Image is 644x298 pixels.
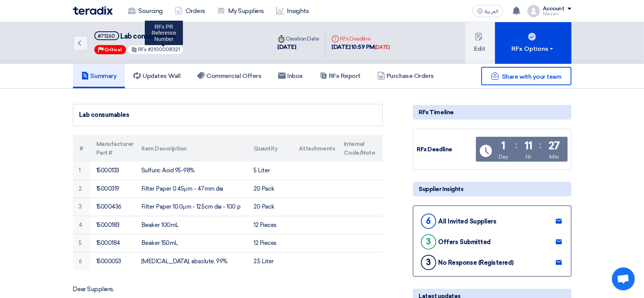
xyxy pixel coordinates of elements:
[248,252,293,270] td: 2.5 Liter
[417,145,474,154] div: RFx Deadline
[270,3,315,19] a: Insights
[311,64,369,88] a: RFx Report
[135,180,248,198] td: Filter Paper 0.45µm - 47mm dia
[90,180,135,198] td: 15000319
[73,216,90,234] td: 4
[511,44,555,53] div: RFx Options
[248,216,293,234] td: 12 Pieces
[278,43,319,52] div: [DATE]
[98,34,115,39] div: #71260
[278,72,303,80] h5: Inbox
[90,216,135,234] td: 15000183
[439,218,497,225] div: All Invited Suppliers
[90,162,135,180] td: 15000133
[248,234,293,253] td: 12 Pieces
[248,180,293,198] td: 20 Pack
[135,252,248,270] td: [MEDICAL_DATA], absolute, 99%
[189,64,270,88] a: Commercial Offers
[498,153,508,161] div: Day
[79,110,376,120] div: Lab consumables
[94,31,184,41] h5: Lab consumables
[421,234,436,249] div: 3
[526,153,531,161] div: Hr
[73,6,113,15] img: Teradix logo
[527,5,540,17] img: profile_test.png
[413,182,571,196] div: Supplier Insights
[73,252,90,270] td: 6
[90,234,135,253] td: 15000184
[439,238,491,246] div: Offers Submitted
[293,135,338,162] th: Attachments
[73,285,383,293] p: Dear Suppliers,
[495,22,571,64] button: RFx Options
[135,162,248,180] td: Sulfuric Acid 95-98%
[133,72,180,80] h5: Updates Wall
[278,35,319,43] div: Creation Date
[138,47,147,52] span: RFx
[197,72,261,80] h5: Commercial Offers
[543,12,571,16] div: Maryam
[73,198,90,216] td: 3
[248,162,293,180] td: 5 Liter
[540,138,542,152] div: :
[169,3,211,19] a: Orders
[472,5,503,17] button: العربية
[421,214,436,229] div: 6
[369,64,442,88] a: Purchase Orders
[135,135,248,162] th: Item Description
[549,153,559,161] div: Min
[73,162,90,180] td: 1
[81,72,117,80] h5: Summary
[125,64,189,88] a: Updates Wall
[122,3,169,19] a: Sourcing
[90,252,135,270] td: 15000053
[135,216,248,234] td: Beaker 100mL
[524,141,532,151] div: 11
[90,135,135,162] th: Manufacturer Part #
[105,47,122,52] span: Critical
[90,198,135,216] td: 15000436
[145,21,183,45] div: RFx PR Reference Number
[465,22,495,64] button: Edit
[73,135,90,162] th: #
[332,43,390,52] div: [DATE] 10:59 PM
[439,259,514,266] div: No Response (Registered)
[248,135,293,162] th: Quantity
[135,234,248,253] td: Beaker 150mL
[135,198,248,216] td: Filter Paper 10.0µm - 12.5cm dia - 100 p
[377,72,434,80] h5: Purchase Orders
[375,44,390,51] div: [DATE]
[485,9,498,14] span: العربية
[515,138,517,152] div: :
[73,180,90,198] td: 2
[211,3,270,19] a: My Suppliers
[549,141,560,151] div: 27
[501,141,505,151] div: 1
[73,234,90,253] td: 5
[320,72,361,80] h5: RFx Report
[270,64,311,88] a: Inbox
[148,47,180,52] span: #2100008321
[502,73,561,80] span: Share with your team
[120,32,176,40] span: Lab consumables
[421,255,436,270] div: 3
[73,64,125,88] a: Summary
[413,105,571,120] div: RFx Timeline
[338,135,383,162] th: Internal Code/Note
[248,198,293,216] td: 20 Pack
[612,267,635,290] a: Open chat
[543,6,565,12] div: Account
[332,35,390,43] div: RFx Deadline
